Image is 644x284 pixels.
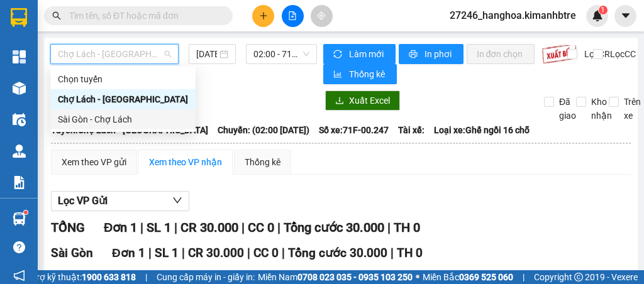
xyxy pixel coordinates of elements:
[13,113,26,126] img: warehouse-icon
[9,67,29,80] span: CR :
[601,6,605,14] span: 1
[586,95,617,123] span: Kho nhận
[399,44,464,64] button: printerIn phơi
[282,5,304,27] button: file-add
[459,272,513,282] strong: 0369 525 060
[112,246,145,260] span: Đơn 1
[13,145,26,158] img: warehouse-icon
[614,5,636,27] button: caret-down
[120,11,228,26] div: Sài Gòn
[172,195,182,205] span: down
[62,155,126,169] div: Xem theo VP gửi
[620,10,631,21] span: caret-down
[319,123,389,137] span: Số xe: 71F-00.247
[434,123,530,137] span: Loại xe: Ghế ngồi 16 chỗ
[11,89,228,104] div: Tên hàng: GIỎ ( : 1 )
[58,45,171,63] span: Chợ Lách - Sài Gòn
[288,246,387,260] span: Tổng cước 30.000
[252,5,274,27] button: plus
[51,191,189,211] button: Lọc VP Gửi
[423,270,513,284] span: Miền Bắc
[140,220,143,235] span: |
[523,270,525,284] span: |
[333,70,344,80] span: bar-chart
[574,273,583,281] span: copyright
[9,66,113,81] div: 30.000
[11,26,111,41] div: CHỊ PHƯỢNG
[104,220,137,235] span: Đơn 1
[13,50,26,63] img: dashboard-icon
[182,246,185,260] span: |
[107,87,124,105] span: SL
[120,26,228,41] div: HOÀNG TÂM
[155,246,179,260] span: SL 1
[157,270,255,284] span: Cung cấp máy in - giấy in:
[541,44,577,64] img: 9k=
[440,8,586,23] span: 27246_hanghoa.kimanhbtre
[241,220,245,235] span: |
[248,220,274,235] span: CC 0
[258,270,413,284] span: Miền Nam
[349,47,386,61] span: Làm mới
[425,47,453,61] span: In phơi
[69,9,218,23] input: Tìm tên, số ĐT hoặc mã đơn
[282,246,285,260] span: |
[149,155,222,169] div: Xem theo VP nhận
[58,92,188,106] div: Chợ Lách - [GEOGRAPHIC_DATA]
[605,47,638,61] span: Lọc CC
[335,96,344,106] span: download
[323,44,396,64] button: syncLàm mới
[325,90,400,111] button: downloadXuất Excel
[247,246,250,260] span: |
[467,44,535,64] button: In đơn chọn
[13,82,26,95] img: warehouse-icon
[391,246,394,260] span: |
[277,220,280,235] span: |
[317,11,326,20] span: aim
[145,270,147,284] span: |
[180,220,238,235] span: CR 30.000
[50,109,196,129] div: Sài Gòn - Chợ Lách
[599,6,608,14] sup: 1
[58,72,188,86] div: Chọn tuyến
[174,220,177,235] span: |
[11,12,30,25] span: Gửi:
[284,220,384,235] span: Tổng cước 30.000
[13,270,25,281] span: notification
[218,123,309,137] span: Chuyến: (02:00 [DATE])
[297,272,413,282] strong: 0708 023 035 - 0935 103 250
[51,220,85,235] span: TỔNG
[253,246,279,260] span: CC 0
[554,95,581,123] span: Đã giao
[20,270,136,284] span: Hỗ trợ kỹ thuật:
[58,193,108,209] span: Lọc VP Gửi
[394,220,420,235] span: TH 0
[245,155,280,169] div: Thống kê
[416,275,419,280] span: ⚪️
[120,12,150,25] span: Nhận:
[50,89,196,109] div: Chợ Lách - Sài Gòn
[253,45,309,63] span: 02:00 - 71F-00.247
[259,11,268,20] span: plus
[11,41,111,58] div: 0348361551
[13,212,26,226] img: warehouse-icon
[13,241,25,253] span: question-circle
[11,8,27,27] img: logo-vxr
[188,246,244,260] span: CR 30.000
[24,210,28,214] sup: 1
[147,220,171,235] span: SL 1
[398,123,425,137] span: Tài xế:
[333,50,344,60] span: sync
[13,176,26,189] img: solution-icon
[82,272,136,282] strong: 1900 633 818
[349,94,390,107] span: Xuất Excel
[409,50,419,60] span: printer
[120,41,228,58] div: 0868060358
[349,67,387,81] span: Thống kê
[50,69,196,89] div: Chọn tuyến
[52,11,61,20] span: search
[323,64,397,84] button: bar-chartThống kê
[387,220,391,235] span: |
[592,10,603,21] img: icon-new-feature
[579,47,612,61] span: Lọc CR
